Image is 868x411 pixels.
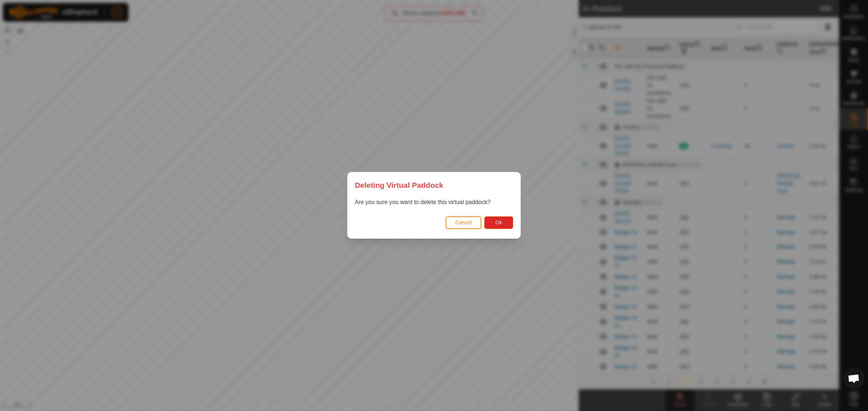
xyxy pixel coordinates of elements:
[355,179,443,191] span: Deleting Virtual Paddock
[484,216,513,229] button: Ok
[446,216,481,229] button: Cancel
[355,198,513,207] p: Are you sure you want to delete this virtual paddock?
[843,368,865,389] a: Open chat
[495,220,502,226] span: Ok
[455,220,472,226] span: Cancel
